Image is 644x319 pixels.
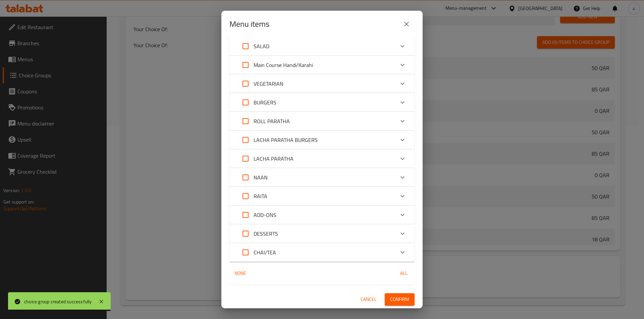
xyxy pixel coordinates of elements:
[254,155,293,163] p: LACHA PARATHA
[229,37,415,56] div: Expand
[254,61,313,69] p: Main Course Handi/Karahi
[229,243,415,262] div: Expand
[393,267,415,280] button: All
[229,224,415,243] div: Expand
[232,269,248,277] span: None
[229,267,251,280] button: None
[229,187,415,206] div: Expand
[254,42,269,50] p: SALAD
[229,131,415,149] div: Expand
[229,149,415,168] div: Expand
[254,136,318,144] p: LACHA PARATHA BURGERS
[254,173,268,181] p: NAAN
[229,19,269,29] h2: Menu items
[229,112,415,131] div: Expand
[361,295,377,304] span: Cancel
[390,295,409,304] span: Confirm
[24,298,92,305] div: choice group created successfully
[229,206,415,224] div: Expand
[229,168,415,187] div: Expand
[254,248,276,256] p: CHAI/TEA
[229,56,415,74] div: Expand
[254,211,276,219] p: ADD-ONS
[358,293,379,306] button: Cancel
[254,117,290,125] p: ROLL PARATHA
[254,98,276,106] p: BURGERS
[396,269,412,277] span: All
[229,74,415,93] div: Expand
[398,16,415,32] button: close
[385,293,415,306] button: Confirm
[254,192,267,200] p: RAITA
[229,93,415,112] div: Expand
[254,230,278,238] p: DESSERTS
[254,80,283,88] p: VEGETARIAN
